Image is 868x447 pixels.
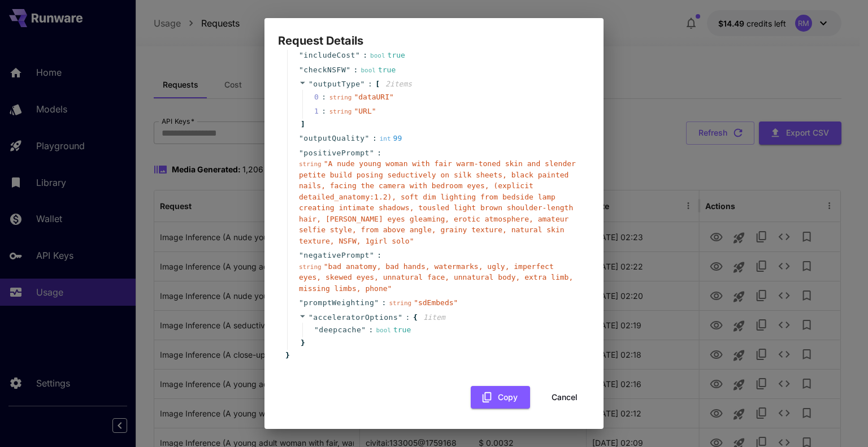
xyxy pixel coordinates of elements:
[299,298,303,307] span: "
[370,251,374,259] span: "
[385,80,412,88] span: 2 item s
[322,106,326,117] div: :
[319,324,361,336] span: deepcache
[299,149,303,157] span: "
[309,313,313,322] span: "
[313,313,398,322] span: acceleratorOptions
[354,107,376,115] span: " URL "
[413,312,418,323] span: {
[406,312,410,323] span: :
[299,251,303,259] span: "
[377,147,381,159] span: :
[363,50,367,61] span: :
[329,94,352,101] span: string
[368,79,372,90] span: :
[322,92,326,103] div: :
[471,386,530,409] button: Copy
[354,93,393,101] span: " dataURI "
[303,147,370,159] span: positivePrompt
[372,133,377,144] span: :
[299,66,303,74] span: "
[370,52,385,59] span: bool
[303,133,364,144] span: outputQuality
[284,350,290,361] span: }
[299,159,576,245] span: " A nude young woman with fair warm-toned skin and slender petite build posing seductively on sil...
[303,64,346,76] span: checkNSFW
[414,298,458,307] span: " sdEmbeds "
[370,50,405,61] div: true
[423,313,445,322] span: 1 item
[380,133,402,144] div: 99
[380,135,391,142] span: int
[355,51,360,59] span: "
[313,80,360,88] span: outputType
[361,64,396,76] div: true
[299,51,303,59] span: "
[361,67,376,74] span: bool
[314,326,319,334] span: "
[309,80,313,88] span: "
[376,324,411,336] div: true
[361,80,365,88] span: "
[398,313,402,322] span: "
[376,327,391,334] span: bool
[365,134,370,142] span: "
[329,108,352,115] span: string
[299,134,303,142] span: "
[374,298,379,307] span: "
[370,149,374,157] span: "
[354,64,358,76] span: :
[375,79,380,90] span: [
[299,160,322,168] span: string
[299,262,573,293] span: " bad anatomy, bad hands, watermarks, ugly, imperfect eyes, skewed eyes, unnatural face, unnatura...
[299,337,305,349] span: }
[369,324,374,336] span: :
[377,250,381,261] span: :
[299,263,322,271] span: string
[314,106,329,117] span: 1
[303,297,374,309] span: promptWeighting
[382,297,387,309] span: :
[299,119,305,130] span: ]
[361,326,366,334] span: "
[346,66,350,74] span: "
[303,50,355,61] span: includeCost
[389,300,411,307] span: string
[303,250,370,261] span: negativePrompt
[539,386,590,409] button: Cancel
[314,92,329,103] span: 0
[264,18,604,50] h2: Request Details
